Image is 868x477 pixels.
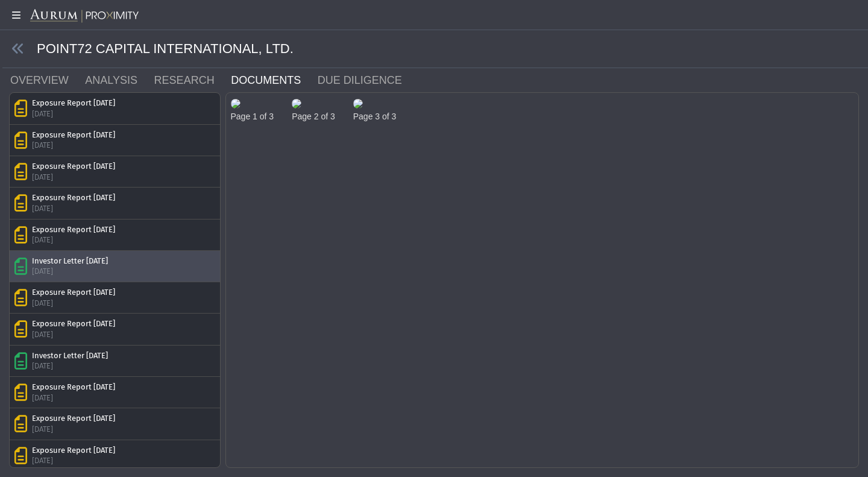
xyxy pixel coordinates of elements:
[32,235,115,245] div: [DATE]
[231,112,274,122] h4: Page 1 of 3
[9,68,84,92] a: OVERVIEW
[32,224,115,235] div: Exposure Report [DATE]
[231,99,241,109] img: a601c394-c5f6-4aca-ba1c-3ccf56f31c7d
[353,112,397,122] h4: Page 3 of 3
[32,329,115,340] div: [DATE]
[153,68,230,92] a: RESEARCH
[32,266,108,277] div: [DATE]
[32,361,108,371] div: [DATE]
[32,172,115,183] div: [DATE]
[32,393,115,403] div: [DATE]
[32,140,115,151] div: [DATE]
[32,192,115,203] div: Exposure Report [DATE]
[32,455,115,466] div: [DATE]
[32,256,108,267] div: Investor Letter [DATE]
[292,112,335,122] h4: Page 2 of 3
[32,298,115,309] div: [DATE]
[32,98,115,109] div: Exposure Report [DATE]
[2,30,868,68] div: POINT72 CAPITAL INTERNATIONAL, LTD.
[316,68,418,92] a: DUE DILIGENCE
[230,68,316,92] a: DOCUMENTS
[32,350,108,361] div: Investor Letter [DATE]
[32,445,115,456] div: Exposure Report [DATE]
[32,130,115,141] div: Exposure Report [DATE]
[292,99,301,109] img: 8697c533-dbd8-4bbd-bdac-94e823ba9adc
[32,109,115,119] div: [DATE]
[353,99,363,109] img: 9de2f0cc-1ce7-40e3-a52f-260c79144d09
[32,318,115,329] div: Exposure Report [DATE]
[30,9,139,24] img: Aurum-Proximity%20white.svg
[84,68,153,92] a: ANALYSIS
[32,424,115,435] div: [DATE]
[32,203,115,214] div: [DATE]
[32,161,115,172] div: Exposure Report [DATE]
[32,413,115,424] div: Exposure Report [DATE]
[32,287,115,298] div: Exposure Report [DATE]
[32,382,115,393] div: Exposure Report [DATE]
